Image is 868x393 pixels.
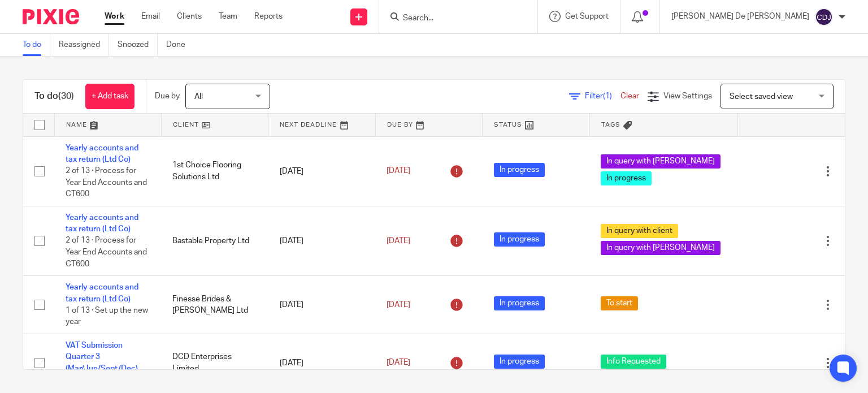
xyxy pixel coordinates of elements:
[66,167,147,198] span: 2 of 13 · Process for Year End Accounts and CT600
[601,241,721,255] span: In query with [PERSON_NAME]
[23,34,50,56] a: To do
[118,34,158,56] a: Snoozed
[177,11,202,22] a: Clients
[494,232,545,247] span: In progress
[161,334,268,392] td: DCD Enterprises Limited
[268,276,375,334] td: [DATE]
[166,34,194,56] a: Done
[161,276,268,334] td: Finesse Brides & [PERSON_NAME] Ltd
[601,122,620,128] span: Tags
[66,144,138,163] a: Yearly accounts and tax return (Ltd Co)
[141,11,160,22] a: Email
[601,296,638,310] span: To start
[387,167,410,175] span: [DATE]
[66,283,138,303] a: Yearly accounts and tax return (Ltd Co)
[59,34,109,56] a: Reassigned
[387,237,410,245] span: [DATE]
[58,92,74,101] span: (30)
[194,93,203,101] span: All
[66,342,138,373] a: VAT Submission Quarter 3 (Mar/Jun/Sept/Dec)
[161,136,268,206] td: 1st Choice Flooring Solutions Ltd
[268,334,375,392] td: [DATE]
[671,11,809,22] p: [PERSON_NAME] De [PERSON_NAME]
[66,214,138,233] a: Yearly accounts and tax return (Ltd Co)
[601,355,666,369] span: Info Requested
[730,93,793,101] span: Select saved view
[402,14,504,24] input: Search
[815,8,833,26] img: svg%3E
[603,92,612,100] span: (1)
[268,206,375,275] td: [DATE]
[387,301,410,309] span: [DATE]
[601,154,721,169] span: In query with [PERSON_NAME]
[85,84,134,109] a: + Add task
[23,9,79,24] img: Pixie
[66,306,148,326] span: 1 of 13 · Set up the new year
[34,90,74,102] h1: To do
[494,163,545,177] span: In progress
[494,296,545,310] span: In progress
[161,206,268,275] td: Bastable Property Ltd
[585,92,620,100] span: Filter
[620,92,639,100] a: Clear
[601,224,678,238] span: In query with client
[601,171,652,185] span: In progress
[663,92,712,100] span: View Settings
[155,90,180,102] p: Due by
[66,237,147,268] span: 2 of 13 · Process for Year End Accounts and CT600
[105,11,124,22] a: Work
[565,12,609,20] span: Get Support
[387,359,410,367] span: [DATE]
[219,11,237,22] a: Team
[254,11,283,22] a: Reports
[494,355,545,369] span: In progress
[268,136,375,206] td: [DATE]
